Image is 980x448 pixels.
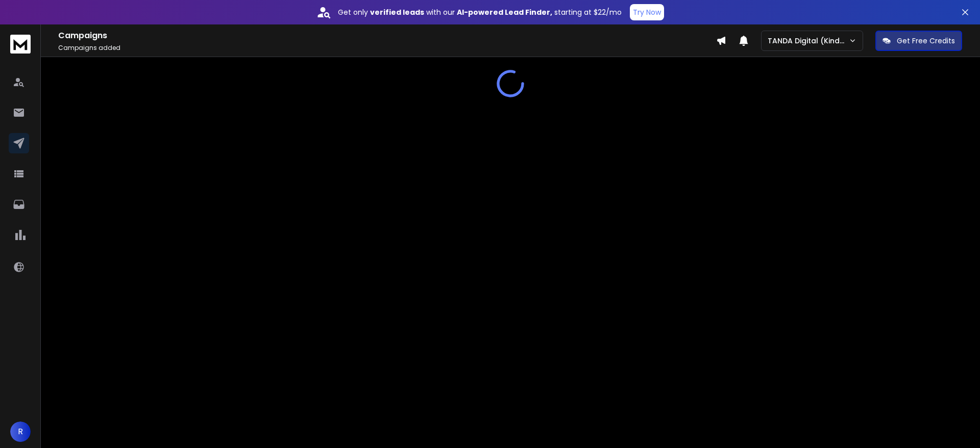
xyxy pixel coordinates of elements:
strong: verified leads [370,7,424,17]
h1: Campaigns [58,30,716,42]
button: Try Now [630,4,664,20]
p: TANDA Digital (Kind Studio) [768,36,849,46]
button: R [10,421,31,442]
strong: AI-powered Lead Finder, [457,7,552,17]
p: Get Free Credits [897,36,955,46]
button: Get Free Credits [875,31,962,51]
p: Campaigns added [58,44,716,52]
p: Get only with our starting at $22/mo [338,7,622,17]
img: logo [10,35,31,54]
p: Try Now [633,7,661,17]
